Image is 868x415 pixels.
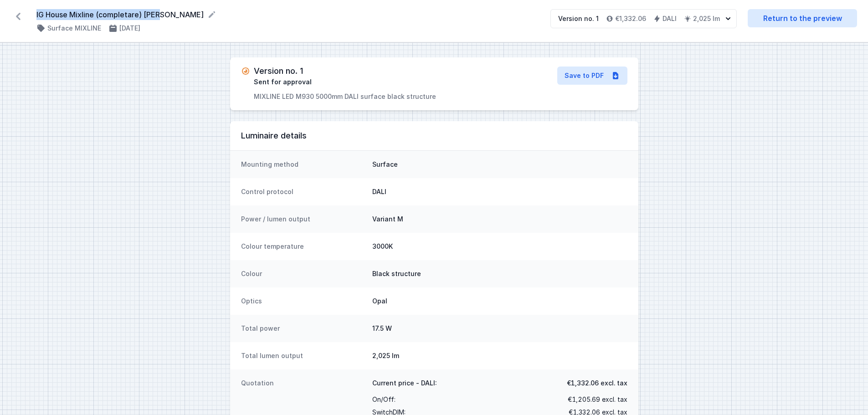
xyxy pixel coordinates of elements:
a: Save to PDF [557,67,627,85]
dt: Total power [241,324,365,333]
dd: Black structure [372,269,627,278]
dd: Surface [372,160,627,169]
h4: 2,025 lm [693,14,720,23]
form: IG House Mixline (completare) [PERSON_NAME] [36,9,539,20]
h4: DALI [663,14,677,23]
dt: Mounting method [241,160,365,169]
h4: Surface MIXLINE [47,24,101,33]
span: Sent for approval [254,77,312,87]
button: Version no. 1€1,332.06DALI2,025 lm [550,9,737,28]
dt: Optics [241,297,365,306]
h3: Version no. 1 [254,67,303,76]
dd: DALI [372,187,627,196]
dd: 3000K [372,242,627,251]
p: MIXLINE LED M930 5000mm DALI surface black structure [254,92,436,101]
dt: Colour [241,269,365,278]
h4: €1,332.06 [615,14,646,23]
span: On/Off : [372,393,395,406]
h3: Luminaire details [241,130,627,141]
h4: [DATE] [119,24,140,33]
dd: Variant M [372,215,627,224]
dt: Total lumen output [241,351,365,360]
dt: Control protocol [241,187,365,196]
dt: Colour temperature [241,242,365,251]
dd: 2,025 lm [372,351,627,360]
dt: Power / lumen output [241,215,365,224]
span: Current price - DALI: [372,379,437,388]
dd: Opal [372,297,627,306]
dd: 17.5 W [372,324,627,333]
button: Rename project [207,10,216,19]
img: pending.svg [241,67,250,76]
a: Return to the preview [748,9,857,27]
span: €1,205.69 excl. tax [568,393,627,406]
div: Version no. 1 [558,14,599,23]
span: €1,332.06 excl. tax [567,379,627,388]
